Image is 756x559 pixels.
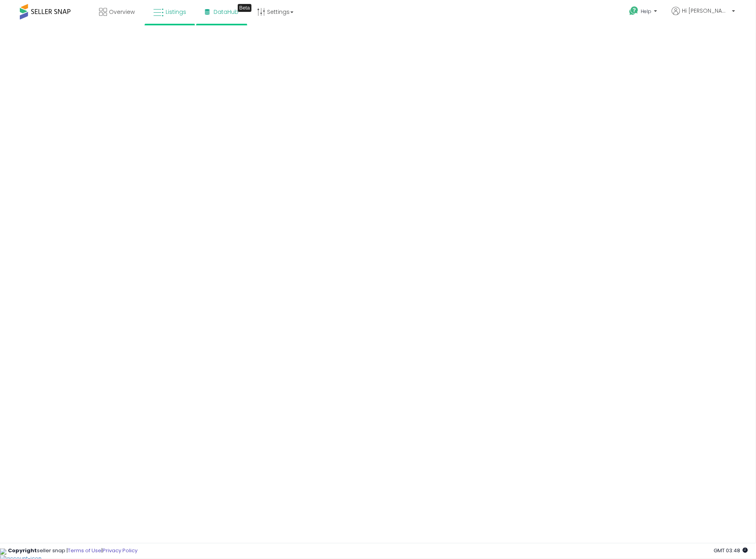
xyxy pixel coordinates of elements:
span: Hi [PERSON_NAME] [682,7,730,15]
span: Listings [166,8,186,16]
span: Help [641,8,652,15]
span: DataHub [214,8,239,16]
div: Tooltip anchor [238,4,252,12]
a: Hi [PERSON_NAME] [672,7,735,25]
span: Overview [109,8,135,16]
i: Get Help [629,6,639,16]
